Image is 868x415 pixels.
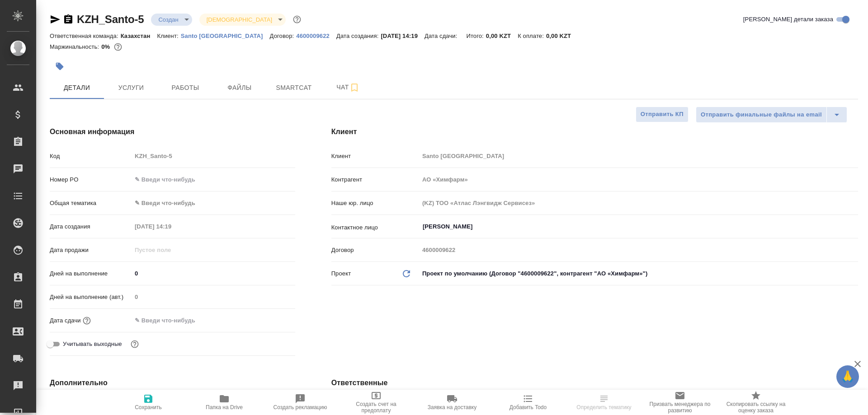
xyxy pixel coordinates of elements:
span: Учитывать выходные [63,340,122,349]
p: Дата создания: [336,33,381,39]
button: Заявка на доставку [414,390,490,415]
span: 🙏 [840,367,855,386]
p: Контактное лицо [331,223,419,232]
span: Создать счет на предоплату [344,401,409,414]
button: Определить тематику [566,390,642,415]
button: Добавить Todo [490,390,566,415]
button: Папка на Drive [186,390,262,415]
button: Доп статусы указывают на важность/срочность заказа [291,14,303,25]
p: Казахстан [121,33,157,39]
p: Дата создания [50,222,132,231]
p: Наше юр. лицо [331,199,419,208]
button: Отправить КП [636,107,689,122]
svg: Подписаться [349,82,360,93]
span: Создать рекламацию [274,404,327,410]
p: Дата сдачи [50,316,81,325]
input: Пустое поле [132,243,211,256]
button: Отправить финальные файлы на email [696,107,827,123]
button: Создать рекламацию [262,390,338,415]
h4: Ответственные [331,378,858,388]
p: Ответственная команда: [50,33,121,39]
p: Дата продажи [50,246,132,255]
input: Пустое поле [419,196,858,210]
p: Клиент [331,152,419,161]
p: Договор: [270,33,297,39]
span: Файлы [218,82,261,93]
p: Дней на выполнение [50,269,132,278]
p: Общая тематика [50,199,132,208]
span: Smartcat [272,82,316,93]
button: Скопировать ссылку на оценку заказа [718,390,794,415]
div: ✎ Введи что-нибудь [132,196,295,211]
input: ✎ Введи что-нибудь [132,267,295,280]
p: Номер PO [50,175,132,184]
p: 0,00 KZT [546,33,578,39]
button: Добавить тэг [50,56,70,76]
p: К оплате: [518,33,546,39]
input: Пустое поле [132,220,211,233]
h4: Дополнительно [50,378,295,388]
span: Скопировать ссылку на оценку заказа [723,401,788,414]
button: Если добавить услуги и заполнить их объемом, то дата рассчитается автоматически [81,315,93,326]
input: Пустое поле [132,290,295,303]
input: Пустое поле [132,149,295,163]
p: Клиент: [157,33,180,39]
div: split button [696,107,847,123]
input: ✎ Введи что-нибудь [132,314,211,327]
button: Скопировать ссылку [63,14,74,25]
h4: Основная информация [50,126,295,137]
button: Призвать менеджера по развитию [642,390,718,415]
span: Добавить Todo [509,404,547,410]
div: Создан [151,14,192,26]
a: Santo [GEOGRAPHIC_DATA] [181,32,270,39]
button: Скопировать ссылку для ЯМессенджера [50,14,61,25]
button: Создан [156,16,181,23]
p: 0% [101,43,112,50]
input: Пустое поле [419,243,858,256]
p: Дней на выполнение (авт.) [50,293,132,302]
span: Определить тематику [576,404,631,410]
button: Сохранить [110,390,186,415]
span: Работы [164,82,207,93]
p: Проект [331,269,351,278]
a: 4600009622 [296,32,336,39]
span: Отправить КП [641,109,684,120]
span: Детали [55,82,99,93]
div: Проект по умолчанию (Договор "4600009622", контрагент "АО «Химфарм»") [419,266,858,281]
span: [PERSON_NAME] детали заказа [743,15,833,24]
span: Призвать менеджера по развитию [647,401,712,414]
button: 0.00 KZT; [112,41,124,53]
h4: Клиент [331,126,858,137]
p: Контрагент [331,175,419,184]
span: Чат [326,82,370,93]
span: Папка на Drive [206,404,243,410]
div: Создан [199,14,286,26]
button: Создать счет на предоплату [338,390,414,415]
span: Отправить финальные файлы на email [701,110,822,120]
input: Пустое поле [419,149,858,163]
span: Услуги [109,82,153,93]
input: Пустое поле [419,173,858,186]
button: 🙏 [836,365,859,388]
p: Santo [GEOGRAPHIC_DATA] [181,33,270,39]
button: Выбери, если сб и вс нужно считать рабочими днями для выполнения заказа. [129,338,141,350]
div: ✎ Введи что-нибудь [135,199,284,208]
p: 4600009622 [296,33,336,39]
span: Сохранить [135,404,162,410]
span: Заявка на доставку [428,404,476,410]
p: [DATE] 14:19 [381,33,425,39]
p: Итого: [466,33,486,39]
p: Маржинальность: [50,43,101,50]
p: 0,00 KZT [486,33,518,39]
p: Код [50,152,132,161]
a: KZH_Santo-5 [77,13,144,25]
input: ✎ Введи что-нибудь [132,173,295,186]
button: Open [853,226,855,228]
p: Дата сдачи: [425,33,459,39]
button: [DEMOGRAPHIC_DATA] [204,16,275,23]
p: Договор [331,246,419,255]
